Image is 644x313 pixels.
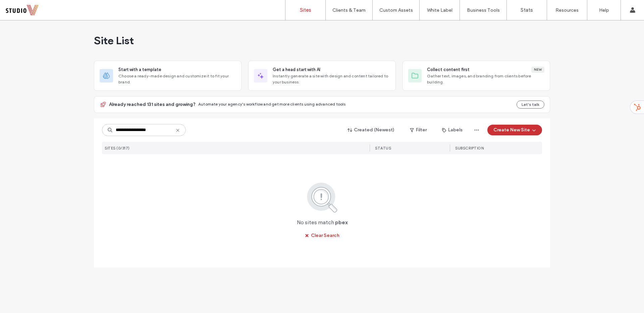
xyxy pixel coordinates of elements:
[118,66,161,73] span: Start with a template
[198,102,346,107] span: Automate your agency's workflow and get more clients using advanced tools
[335,219,347,226] span: pbex
[375,146,391,150] span: STATUS
[517,101,544,109] button: Let's talk
[427,7,452,13] label: White Label
[94,61,241,91] div: Start with a templateChoose a ready-made design and customize it to fit your brand.
[403,125,433,135] button: Filter
[402,61,550,91] div: Collect content firstNewGather text, images, and branding from clients before building.
[273,66,320,73] span: Get a head start with AI
[555,7,579,13] label: Resources
[436,125,469,135] button: Labels
[298,181,346,213] img: search.svg
[599,7,609,13] label: Help
[299,230,345,241] button: Clear Search
[109,101,196,108] span: Already reached 131 sites and growing?
[455,146,484,150] span: SUBSCRIPTION
[531,67,544,73] div: New
[332,7,366,13] label: Clients & Team
[248,61,396,91] div: Get a head start with AIInstantly generate a site with design and content tailored to your business.
[427,73,544,85] span: Gather text, images, and branding from clients before building.
[467,7,500,13] label: Business Tools
[105,146,130,150] span: SITES (0/317)
[487,125,542,135] button: Create New Site
[379,7,413,13] label: Custom Assets
[521,7,533,13] label: Stats
[273,73,390,85] span: Instantly generate a site with design and content tailored to your business.
[94,34,134,47] span: Site List
[297,219,334,226] span: No sites match
[427,66,470,73] span: Collect content first
[300,7,311,13] label: Sites
[118,73,236,85] span: Choose a ready-made design and customize it to fit your brand.
[342,125,400,135] button: Created (Newest)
